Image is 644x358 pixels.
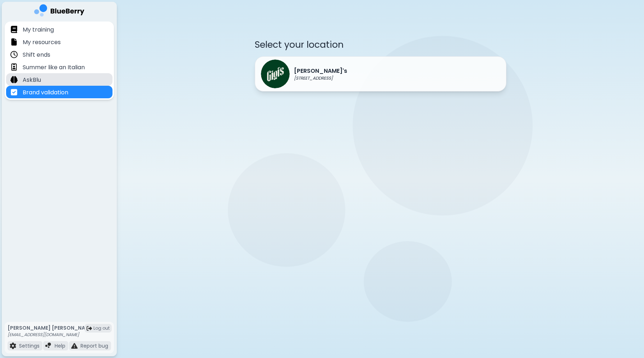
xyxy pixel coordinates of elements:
[71,343,78,349] img: file icon
[23,63,85,72] p: Summer like an Italian
[93,325,110,331] span: Log out
[294,75,347,81] p: [STREET_ADDRESS]
[294,67,347,75] p: [PERSON_NAME]'s
[10,343,16,349] img: file icon
[80,343,108,349] p: Report bug
[8,332,95,338] p: [EMAIL_ADDRESS][DOMAIN_NAME]
[23,88,68,97] p: Brand validation
[10,76,18,83] img: file icon
[10,89,18,96] img: file icon
[23,51,50,59] p: Shift ends
[87,326,92,331] img: logout
[8,325,95,331] p: [PERSON_NAME] [PERSON_NAME]
[19,343,40,349] p: Settings
[45,343,52,349] img: file icon
[10,38,18,46] img: file icon
[55,343,65,349] p: Help
[23,76,41,84] p: AskBlu
[23,38,61,47] p: My resources
[10,63,18,71] img: file icon
[34,4,84,19] img: company logo
[10,51,18,58] img: file icon
[261,60,290,88] img: Gigi's logo
[255,39,506,51] p: Select your location
[23,25,54,34] p: My training
[10,26,18,33] img: file icon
